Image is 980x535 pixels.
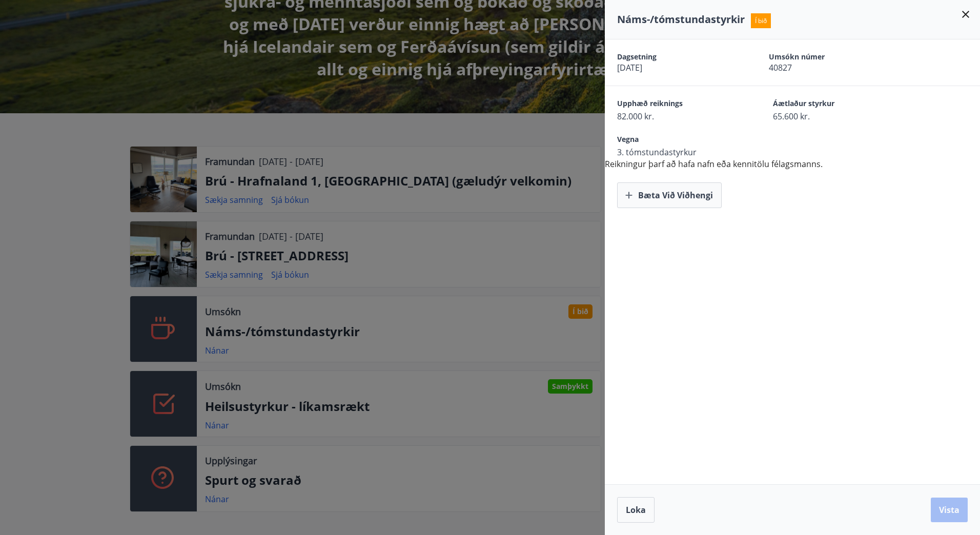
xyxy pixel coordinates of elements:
span: 40827 [769,62,885,73]
span: Dagsetning [617,52,733,62]
span: Í bið [751,13,771,28]
span: [DATE] [617,62,733,73]
span: 82.000 kr. [617,111,737,122]
span: Áætlaður styrkur [773,98,893,111]
span: 65.600 kr. [773,111,893,122]
button: Loka [617,497,655,523]
button: Bæta við viðhengi [617,182,722,208]
span: Upphæð reiknings [617,98,737,111]
span: Umsókn númer [769,52,885,62]
span: Vegna [617,134,737,147]
span: Náms-/tómstundastyrkir [617,12,745,26]
span: Loka [626,504,646,516]
span: 3. tómstundastyrkur [617,147,737,158]
div: Reikningur þarf að hafa nafn eða kennitölu félagsmanns. [605,39,980,208]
